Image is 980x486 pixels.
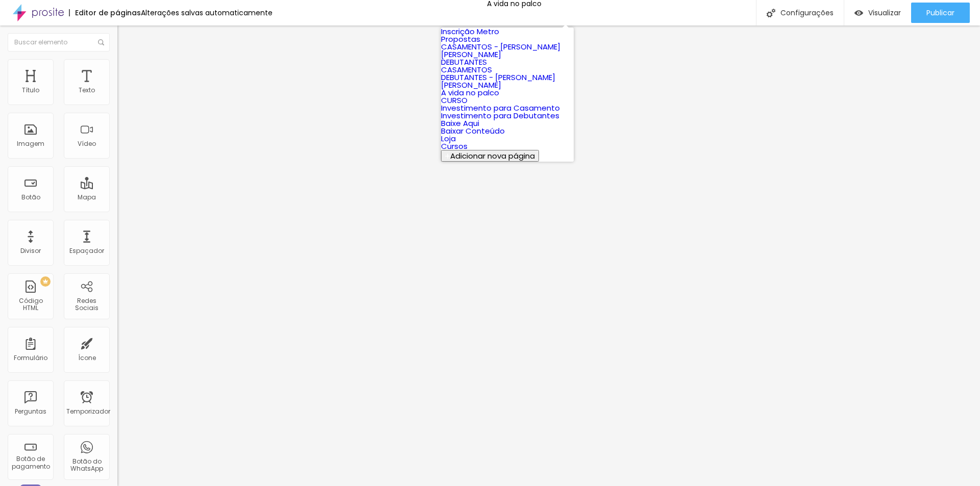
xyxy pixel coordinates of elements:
a: Baixe Aqui [441,118,479,129]
font: Formulário [14,353,47,362]
a: Investimento para Casamento [441,103,560,113]
a: A vida no palco [441,87,499,98]
font: Divisor [20,246,41,255]
iframe: Editor [117,25,980,486]
font: Mapa [78,193,96,201]
a: Inscrição Metro [441,26,499,37]
img: view-1.svg [854,9,863,17]
font: Perguntas [15,407,46,416]
font: Vídeo [78,139,96,148]
a: Baixar Conteúdo [441,125,505,136]
a: Loja [441,133,456,144]
button: Publicar [911,3,970,23]
font: Adicionar nova página [450,150,535,161]
a: Propostas [441,34,480,44]
img: Ícone [767,9,775,17]
a: DEBUTANTES [441,57,487,67]
a: DEBUTANTES - [PERSON_NAME] [PERSON_NAME] [441,72,555,90]
font: Redes Sociais [75,296,99,312]
font: Código HTML [19,296,43,312]
button: Adicionar nova página [441,150,539,162]
a: Investimento para Debutantes [441,110,559,121]
font: Ícone [78,353,96,362]
font: Botão [21,193,40,201]
font: Imagem [17,139,44,148]
font: Temporizador [66,407,110,416]
font: Alterações salvas automaticamente [141,8,273,18]
font: Espaçador [69,246,104,255]
a: Cursos [441,141,468,151]
input: Buscar elemento [8,33,110,52]
font: Botão de pagamento [12,454,50,470]
font: Configurações [780,8,834,18]
font: Botão do WhatsApp [70,457,103,473]
font: Publicar [926,8,954,18]
font: Editor de páginas [75,8,141,18]
a: CASAMENTOS - [PERSON_NAME] [PERSON_NAME] [441,41,560,60]
font: Texto [79,86,95,94]
font: Título [22,86,39,94]
a: CURSO [441,95,468,106]
button: Visualizar [844,3,911,23]
font: Visualizar [868,8,901,18]
a: CASAMENTOS [441,64,492,75]
img: Ícone [98,39,104,45]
